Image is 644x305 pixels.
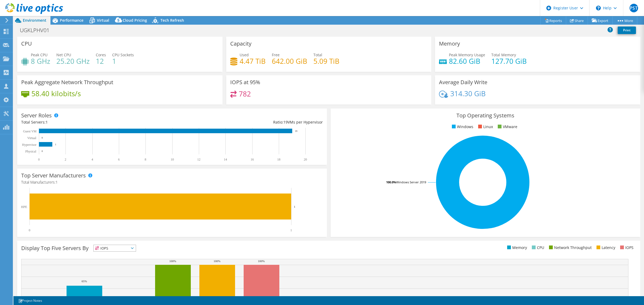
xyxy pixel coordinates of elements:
[595,245,615,251] li: Latency
[295,130,298,132] text: 19
[451,124,473,130] li: Windows
[449,52,485,57] span: Peak Memory Usage
[630,4,638,12] span: PST
[272,52,280,57] span: Free
[619,245,634,251] li: IOPS
[96,58,106,64] h4: 12
[42,136,43,139] text: 0
[56,58,90,64] h4: 25.20 GHz
[313,58,339,64] h4: 5.09 TiB
[92,158,93,161] text: 4
[230,79,260,85] h3: IOPS at 95%
[491,52,516,57] span: Total Memory
[27,136,36,140] text: Virtual
[96,52,106,57] span: Cores
[548,245,592,251] li: Network Throughput
[396,180,426,184] tspan: Windows Server 2019
[588,16,613,25] a: Export
[21,113,52,118] h3: Server Roles
[38,158,40,161] text: 0
[496,124,517,130] li: VMware
[25,150,36,153] text: Physical
[82,280,87,283] text: 65%
[31,58,50,64] h4: 8 GHz
[506,245,527,251] li: Memory
[612,16,637,25] a: More
[272,58,307,64] h4: 642.00 GiB
[42,150,43,152] text: 0
[14,297,46,304] a: Project Notes
[540,16,566,25] a: Reports
[112,58,134,64] h4: 1
[251,158,254,161] text: 16
[160,18,184,23] span: Tech Refresh
[596,6,601,10] svg: \n
[214,259,221,263] text: 100%
[123,18,147,23] span: Cloud Pricing
[566,16,588,25] a: Share
[17,27,58,33] h1: UGKLPHV01
[277,158,280,161] text: 18
[56,52,71,57] span: Net CPU
[304,158,307,161] text: 20
[290,228,292,232] text: 1
[21,173,86,178] h3: Top Server Manufacturers
[240,58,266,64] h4: 4.47 TiB
[230,41,251,47] h3: Capacity
[21,79,113,85] h3: Peak Aggregate Network Throughput
[283,120,288,125] span: 19
[439,41,460,47] h3: Memory
[313,52,322,57] span: Total
[21,179,323,185] h4: Total Manufacturers:
[450,91,486,96] h4: 314.30 GiB
[294,205,295,208] text: 1
[618,27,636,34] a: Print
[56,180,58,185] span: 1
[60,18,83,23] span: Performance
[21,41,32,47] h3: CPU
[46,120,48,125] span: 1
[169,259,176,263] text: 100%
[335,113,636,118] h3: Top Operating Systems
[21,119,172,125] div: Total Servers:
[31,52,47,57] span: Peak CPU
[439,79,487,85] h3: Average Daily Write
[491,58,527,64] h4: 127.70 GiB
[477,124,493,130] li: Linux
[172,119,323,125] div: Ratio: VMs per Hypervisor
[386,180,396,184] tspan: 100.0%
[240,52,249,57] span: Used
[29,228,30,232] text: 0
[171,158,174,161] text: 10
[239,91,251,97] h4: 782
[97,18,109,23] span: Virtual
[449,58,485,64] h4: 82.60 GiB
[258,259,265,263] text: 100%
[21,205,27,209] text: HPE
[23,18,46,23] span: Environment
[224,158,227,161] text: 14
[65,158,66,161] text: 2
[145,158,146,161] text: 8
[530,245,544,251] li: CPU
[94,245,136,251] span: IOPS
[197,158,200,161] text: 12
[23,129,36,133] text: Guest VM
[112,52,134,57] span: CPU Sockets
[22,143,36,147] text: Hypervisor
[31,91,81,96] h4: 58.40 kilobits/s
[55,143,56,146] text: 1
[118,158,120,161] text: 6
